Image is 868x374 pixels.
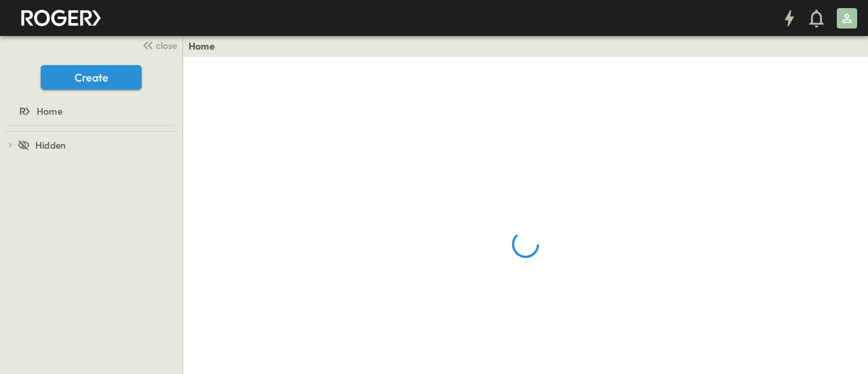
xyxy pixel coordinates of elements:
a: Home [3,102,177,121]
span: close [156,39,177,52]
span: Home [37,105,62,118]
nav: breadcrumbs [189,39,223,53]
button: close [136,35,180,54]
button: Create [41,65,142,90]
a: Home [189,39,215,53]
span: Hidden [35,138,66,152]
